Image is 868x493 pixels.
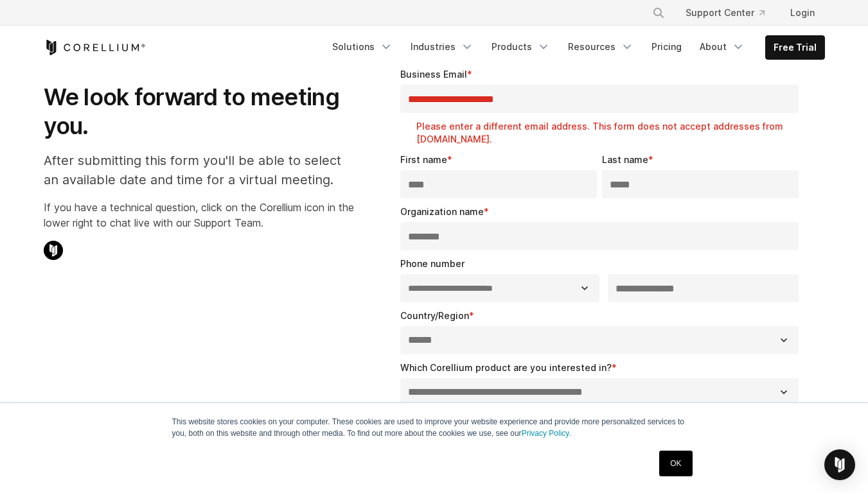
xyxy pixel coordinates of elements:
[416,120,804,146] label: Please enter a different email address. This form does not accept addresses from [DOMAIN_NAME].
[692,35,752,58] a: About
[522,429,571,438] a: Privacy Policy.
[324,35,825,60] div: Navigation Menu
[400,362,612,373] span: Which Corellium product are you interested in?
[644,35,689,58] a: Pricing
[403,35,481,58] a: Industries
[400,154,447,165] span: First name
[324,35,400,58] a: Solutions
[400,206,484,217] span: Organization name
[44,40,146,55] a: Corellium Home
[44,241,63,260] img: Corellium Chat Icon
[766,36,824,59] a: Free Trial
[780,1,825,24] a: Login
[602,154,648,165] span: Last name
[44,151,354,189] p: After submitting this form you'll be able to select an available date and time for a virtual meet...
[659,451,692,476] a: OK
[484,35,558,58] a: Products
[637,1,825,24] div: Navigation Menu
[400,310,469,321] span: Country/Region
[647,1,670,24] button: Search
[400,69,467,80] span: Business Email
[44,83,354,141] h1: We look forward to meeting you.
[675,1,775,24] a: Support Center
[44,200,354,230] p: If you have a technical question, click on the Corellium icon in the lower right to chat live wit...
[824,449,855,480] div: Open Intercom Messenger
[400,258,465,269] span: Phone number
[172,416,696,439] p: This website stores cookies on your computer. These cookies are used to improve your website expe...
[560,35,641,58] a: Resources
